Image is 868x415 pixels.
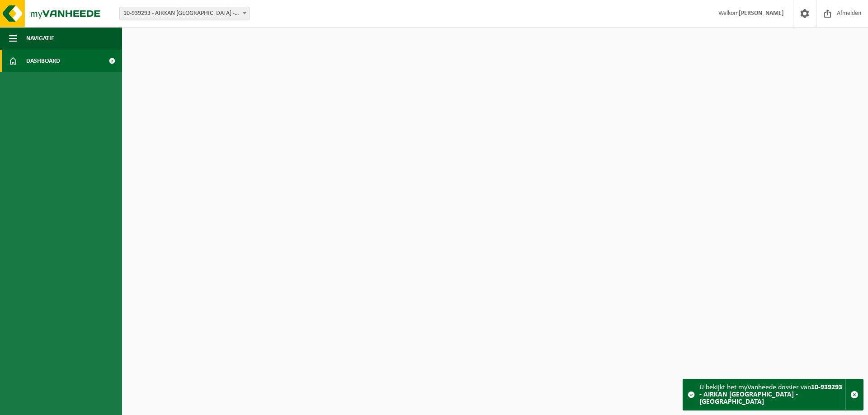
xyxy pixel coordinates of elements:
span: 10-939293 - AIRKAN NV - OUDENAARDE [120,7,249,20]
span: 10-939293 - AIRKAN NV - OUDENAARDE [119,7,250,20]
span: Dashboard [26,50,60,72]
div: U bekijkt het myVanheede dossier van [699,379,845,410]
strong: 10-939293 - AIRKAN [GEOGRAPHIC_DATA] - [GEOGRAPHIC_DATA] [699,384,842,406]
span: Navigatie [26,27,54,50]
strong: [PERSON_NAME] [739,10,784,17]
